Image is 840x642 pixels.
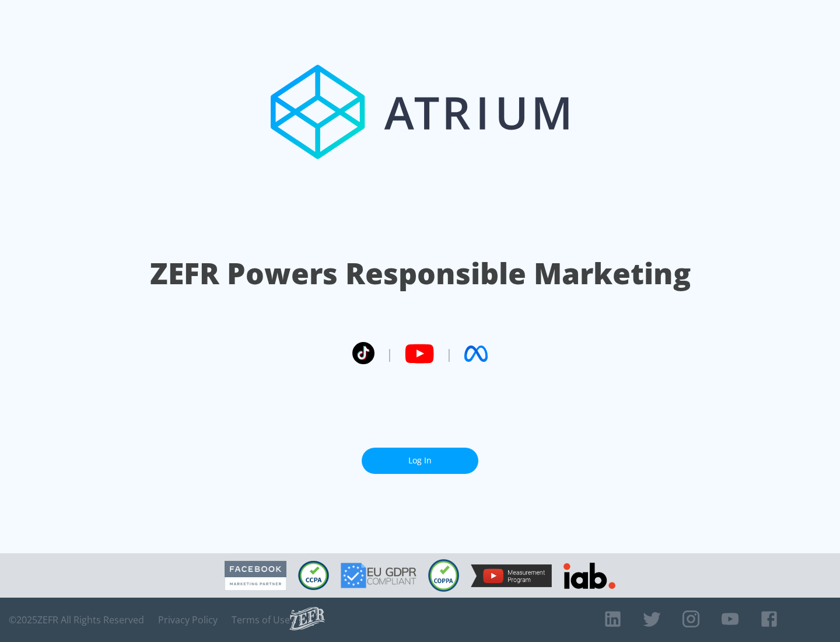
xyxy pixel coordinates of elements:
a: Privacy Policy [158,614,218,626]
span: | [386,345,393,362]
img: GDPR Compliant [341,563,416,588]
img: CCPA Compliant [298,561,329,590]
img: Facebook Marketing Partner [225,561,286,591]
img: COPPA Compliant [428,559,459,592]
span: | [446,345,453,362]
h1: ZEFR Powers Responsible Marketing [150,253,691,294]
a: Terms of Use [232,614,290,626]
a: Log In [362,448,478,474]
span: © 2025 ZEFR All Rights Reserved [9,614,144,626]
img: YouTube Measurement Program [471,564,552,587]
img: IAB [563,563,615,589]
